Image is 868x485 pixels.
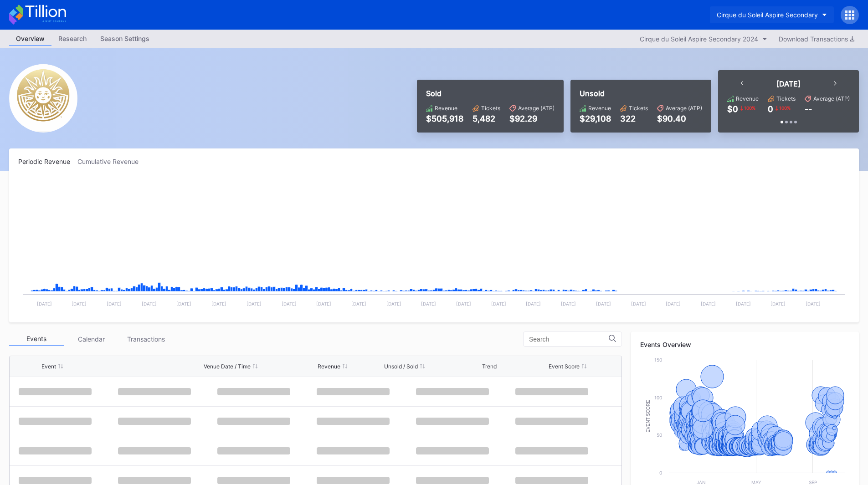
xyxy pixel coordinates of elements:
[736,301,751,306] text: [DATE]
[806,301,821,306] text: [DATE]
[386,301,401,306] text: [DATE]
[657,432,662,438] text: 50
[776,95,796,102] div: Tickets
[426,114,463,123] div: $505,918
[18,158,77,165] div: Periodic Revenue
[631,301,646,306] text: [DATE]
[768,104,773,114] div: 0
[211,301,226,306] text: [DATE]
[640,35,758,43] div: Cirque du Soleil Aspire Secondary 2024
[51,32,93,45] div: Research
[351,301,366,306] text: [DATE]
[654,395,662,400] text: 100
[118,332,173,346] div: Transactions
[620,114,648,123] div: 322
[701,301,716,306] text: [DATE]
[666,301,681,306] text: [DATE]
[318,363,340,370] div: Revenue
[779,35,854,43] div: Download Transactions
[107,301,122,306] text: [DATE]
[481,105,500,112] div: Tickets
[751,480,761,485] text: May
[204,363,251,370] div: Venue Date / Time
[18,177,850,313] svg: Chart title
[778,104,791,112] div: 100 %
[64,332,118,346] div: Calendar
[51,32,93,46] a: Research
[809,480,817,485] text: Sep
[629,105,648,112] div: Tickets
[142,301,157,306] text: [DATE]
[37,301,52,306] text: [DATE]
[247,301,262,306] text: [DATE]
[635,33,772,45] button: Cirque du Soleil Aspire Secondary 2024
[588,105,611,112] div: Revenue
[529,336,609,343] input: Search
[509,114,555,123] div: $92.29
[526,301,541,306] text: [DATE]
[727,104,738,114] div: $0
[549,363,580,370] div: Event Score
[491,301,506,306] text: [DATE]
[9,332,64,346] div: Events
[659,470,662,475] text: 0
[176,301,191,306] text: [DATE]
[580,89,702,98] div: Unsold
[813,95,850,102] div: Average (ATP)
[282,301,297,306] text: [DATE]
[316,301,331,306] text: [DATE]
[421,301,436,306] text: [DATE]
[473,114,500,123] div: 5,482
[482,363,497,370] div: Trend
[9,32,51,46] a: Overview
[657,114,702,123] div: $90.40
[596,301,611,306] text: [DATE]
[640,341,850,348] div: Events Overview
[426,89,555,98] div: Sold
[697,480,706,485] text: Jan
[77,158,146,165] div: Cumulative Revenue
[736,95,759,102] div: Revenue
[646,400,651,433] text: Event Score
[384,363,418,370] div: Unsold / Sold
[743,104,756,112] div: 100 %
[518,105,555,112] div: Average (ATP)
[774,33,859,45] button: Download Transactions
[805,104,812,114] div: --
[456,301,471,306] text: [DATE]
[717,11,818,19] div: Cirque du Soleil Aspire Secondary
[93,32,156,45] div: Season Settings
[93,32,156,46] a: Season Settings
[770,301,786,306] text: [DATE]
[666,105,702,112] div: Average (ATP)
[580,114,611,123] div: $29,108
[776,79,801,88] div: [DATE]
[9,64,77,133] img: Cirque_du_Soleil_Aspire_Secondary.png
[654,357,662,362] text: 150
[561,301,576,306] text: [DATE]
[435,105,457,112] div: Revenue
[72,301,87,306] text: [DATE]
[41,363,56,370] div: Event
[710,6,834,23] button: Cirque du Soleil Aspire Secondary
